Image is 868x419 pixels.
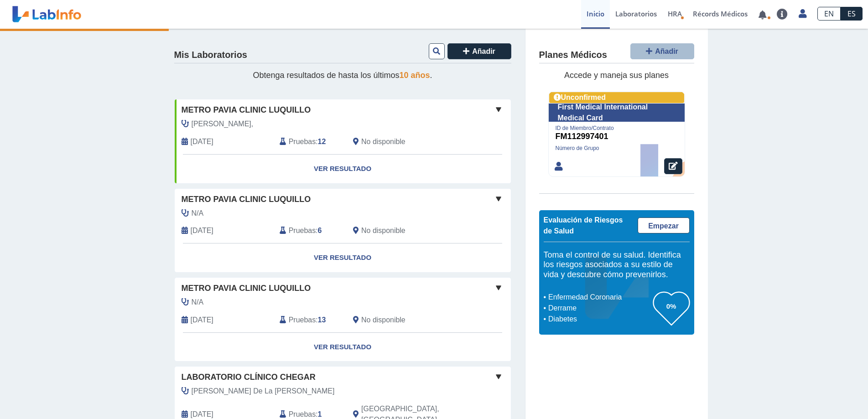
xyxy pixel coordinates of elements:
[546,292,653,303] li: Enfermedad Coronaria
[817,7,841,21] a: EN
[638,217,690,233] a: Empezar
[472,47,495,55] span: Añadir
[668,9,682,18] span: HRA
[318,316,326,324] b: 13
[182,104,311,116] span: Metro Pavia Clinic Luquillo
[174,50,247,61] h4: Mis Laboratorios
[289,315,316,326] span: Pruebas
[175,155,511,183] a: Ver Resultado
[192,386,335,397] span: Lopez De La Cruz, Carmen
[544,250,690,280] h5: Toma el control de su salud. Identifica los riesgos asociados a su estilo de vida y descubre cómo...
[182,282,311,295] span: Metro Pavia Clinic Luquillo
[175,243,511,272] a: Ver Resultado
[192,208,204,219] span: N/A
[544,216,623,235] span: Evaluación de Riesgos de Salud
[400,71,430,80] span: 10 años
[273,315,346,326] div: :
[630,43,694,59] button: Añadir
[192,119,254,129] span: Cruz Fernandez,
[539,50,607,61] h4: Planes Médicos
[318,410,322,418] b: 1
[182,371,316,383] span: Laboratorio Clínico Chegar
[546,303,653,314] li: Derrame
[648,222,679,230] span: Empezar
[361,315,405,326] span: No disponible
[447,43,511,59] button: Añadir
[192,297,204,308] span: N/A
[289,225,316,236] span: Pruebas
[361,136,405,147] span: No disponible
[318,227,322,234] b: 6
[273,225,346,236] div: :
[361,225,405,236] span: No disponible
[191,225,213,236] span: 2025-03-31
[289,136,316,147] span: Pruebas
[653,300,690,312] h3: 0%
[655,47,678,55] span: Añadir
[546,314,653,325] li: Diabetes
[253,71,432,80] span: Obtenga resultados de hasta los últimos .
[182,193,311,206] span: Metro Pavia Clinic Luquillo
[191,136,213,147] span: 2025-08-12
[841,7,863,21] a: ES
[175,333,511,362] a: Ver Resultado
[564,71,669,80] span: Accede y maneja sus planes
[318,138,326,145] b: 12
[191,315,213,326] span: 2024-11-13
[273,136,346,147] div: :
